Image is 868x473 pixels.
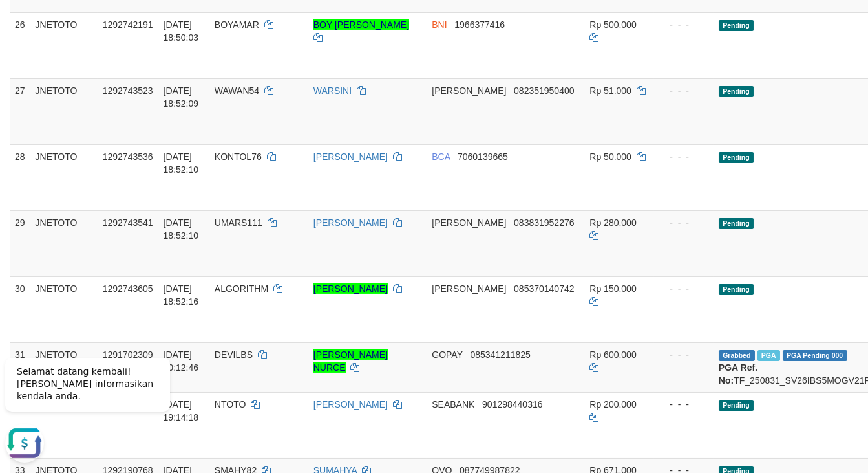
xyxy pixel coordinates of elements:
[432,349,462,360] span: GOPAY
[659,18,708,31] div: - - -
[103,217,153,228] span: 1292743541
[215,283,268,294] span: ALGORITHM
[30,12,98,78] td: JNETOTO
[432,217,506,228] span: [PERSON_NAME]
[719,350,755,361] span: Grabbed
[10,210,30,276] td: 29
[5,78,44,116] button: Open LiveChat chat widget
[432,151,450,162] span: BCA
[10,78,30,144] td: 27
[215,151,262,162] span: KONTOL76
[30,276,98,342] td: JNETOTO
[313,399,388,410] a: [PERSON_NAME]
[103,85,153,96] span: 1292743523
[659,348,708,361] div: - - -
[103,151,153,162] span: 1292743536
[482,399,542,410] span: Copy 901298440316 to clipboard
[215,19,259,30] span: BOYAMAR
[30,144,98,210] td: JNETOTO
[313,19,409,30] a: BOY [PERSON_NAME]
[659,216,708,229] div: - - -
[432,85,506,96] span: [PERSON_NAME]
[719,400,754,411] span: Pending
[514,85,574,96] span: Copy 082351950400 to clipboard
[164,217,199,241] span: [DATE] 18:52:10
[719,20,754,31] span: Pending
[659,84,708,97] div: - - -
[30,78,98,144] td: JNETOTO
[313,85,352,96] a: WARSINI
[313,151,388,162] a: [PERSON_NAME]
[164,349,199,373] span: [DATE] 00:12:46
[659,282,708,295] div: - - -
[215,349,253,360] span: DEVILBS
[313,283,388,294] a: [PERSON_NAME]
[719,284,754,295] span: Pending
[589,85,631,96] span: Rp 51.000
[17,20,153,55] span: Selamat datang kembali! [PERSON_NAME] informasikan kendala anda.
[783,350,847,361] span: PGA Pending
[10,144,30,210] td: 28
[10,276,30,342] td: 30
[589,151,631,162] span: Rp 50.000
[215,85,259,96] span: WAWAN54
[30,210,98,276] td: JNETOTO
[589,19,636,30] span: Rp 500.000
[164,399,199,423] span: [DATE] 19:14:18
[432,19,447,30] span: BNI
[432,399,474,410] span: SEABANK
[589,349,636,360] span: Rp 600.000
[470,349,530,360] span: Copy 085341211825 to clipboard
[719,218,754,229] span: Pending
[514,217,574,228] span: Copy 083831952276 to clipboard
[215,399,246,410] span: NTOTO
[589,399,636,410] span: Rp 200.000
[215,217,262,228] span: UMARS111
[313,349,388,373] a: [PERSON_NAME] NURCE
[514,283,574,294] span: Copy 085370140742 to clipboard
[589,283,636,294] span: Rp 150.000
[659,150,708,163] div: - - -
[164,19,199,43] span: [DATE] 18:50:03
[719,86,754,97] span: Pending
[458,151,508,162] span: Copy 7060139665 to clipboard
[659,398,708,411] div: - - -
[454,19,505,30] span: Copy 1966377416 to clipboard
[164,151,199,175] span: [DATE] 18:52:10
[432,283,506,294] span: [PERSON_NAME]
[103,283,153,294] span: 1292743605
[103,19,153,30] span: 1292742191
[10,12,30,78] td: 26
[757,350,780,361] span: Marked by auowiliam
[719,152,754,163] span: Pending
[10,342,30,392] td: 31
[313,217,388,228] a: [PERSON_NAME]
[164,283,199,307] span: [DATE] 18:52:16
[30,342,98,392] td: JNETOTO
[719,362,757,386] b: PGA Ref. No:
[164,85,199,109] span: [DATE] 18:52:09
[589,217,636,228] span: Rp 280.000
